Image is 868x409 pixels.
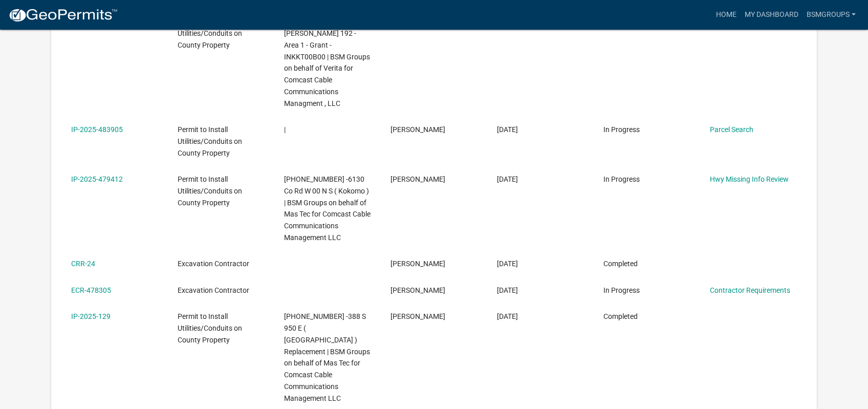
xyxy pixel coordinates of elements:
span: Kevin Maxwell [390,286,445,294]
a: Home [712,5,741,25]
span: Kevin Maxwell [390,312,445,320]
span: Kevin Maxwell [390,260,445,268]
span: 09/15/2025 [497,286,518,294]
span: | [284,125,286,134]
span: In Progress [603,286,640,294]
span: In Progress [603,175,640,183]
a: ECR-478305 [71,286,111,294]
span: Excavation Contractor [178,260,249,268]
span: Completed [603,312,638,320]
a: IP-2025-129 [71,312,111,320]
span: 25-01621-01 -6130 Co Rd W 00 N S ( Kokomo ) | BSM Groups on behalf of Mas Tec for Comcast Cable C... [284,175,371,242]
span: 25-01395-01 -388 S 950 E ( Greentown ) Replacement | BSM Groups on behalf of Mas Tec for Comcast ... [284,312,370,402]
a: Contractor Requirements [710,286,790,294]
span: Excavation Contractor [178,286,249,294]
a: My Dashboard [741,5,802,25]
a: Parcel Search [710,125,753,134]
span: Completed [603,260,638,268]
span: Permit to Install Utilities/Conduits on County Property [178,125,242,157]
span: Permit to Install Utilities/Conduits on County Property [178,17,242,49]
span: Kevin Maxwell [390,125,445,134]
span: 09/16/2025 [497,175,518,183]
span: 09/25/2025 [497,125,518,134]
a: IP-2025-479412 [71,175,123,183]
span: In Progress [603,125,640,134]
span: 09/15/2025 [497,260,518,268]
span: Permit to Install Utilities/Conduits on County Property [178,312,242,344]
span: Kevin Maxwell [390,175,445,183]
a: CRR-24 [71,260,95,268]
span: Permit to Install Utilities/Conduits on County Property [178,175,242,207]
a: Hwy Missing Info Review [710,175,789,183]
a: BSMGroups [802,5,860,25]
a: IP-2025-483905 [71,125,123,134]
span: 09/04/2025 [497,312,518,320]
